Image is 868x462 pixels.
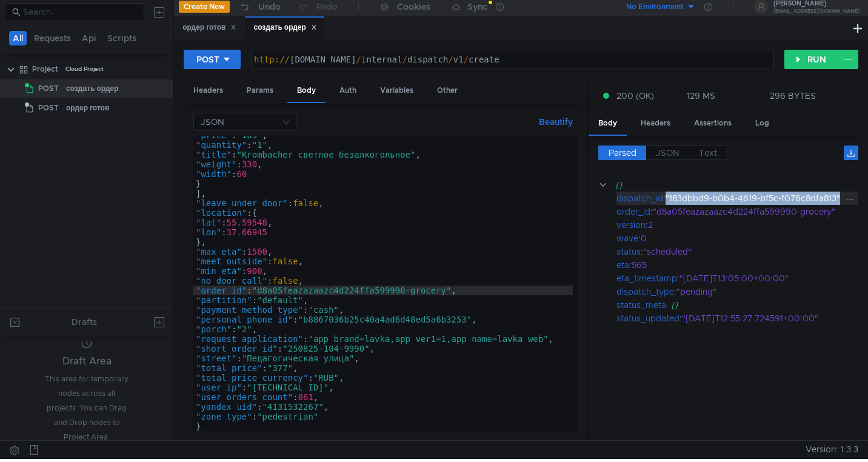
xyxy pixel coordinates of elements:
[616,285,674,298] div: dispatch_type
[66,99,109,117] div: ордер готов
[616,192,663,205] div: dispatch_id
[746,112,779,135] div: Log
[609,147,636,158] span: Parsed
[671,298,846,312] div: {}
[467,2,487,11] div: Sync
[684,112,741,135] div: Assertions
[237,79,283,102] div: Params
[616,192,858,205] div: :
[643,245,843,258] div: "scheduled"
[616,258,629,272] div: eta
[78,31,100,45] button: Api
[184,79,233,102] div: Headers
[616,218,646,232] div: version
[370,79,423,102] div: Variables
[253,21,316,34] div: создать ордер
[666,192,845,205] div: "183dbbd9-b0b4-4619-bf5c-f076c8dfa813"
[104,31,140,45] button: Scripts
[616,232,858,245] div: :
[806,441,858,458] span: Version: 1.3.3
[687,90,715,101] div: 129 MS
[616,312,858,325] div: :
[616,218,858,232] div: :
[773,1,860,7] div: [PERSON_NAME]
[196,53,219,66] div: POST
[616,272,677,285] div: eta_timestamp
[616,245,641,258] div: status
[784,50,838,69] button: RUN
[32,60,58,78] div: Project
[616,312,679,325] div: status_updated
[616,205,858,218] div: :
[427,79,467,102] div: Other
[616,89,654,102] span: 200 (OK)
[182,21,236,34] div: ордер готов
[38,79,59,98] span: POST
[773,9,860,13] div: [EMAIL_ADDRESS][DOMAIN_NAME]
[38,99,59,117] span: POST
[648,218,844,232] div: 2
[616,298,666,312] div: status_meta
[632,258,843,272] div: 565
[682,312,846,325] div: "[DATE]T12:55:27.724591+00:00"
[653,205,844,218] div: "d8a05feazazaazc4d224ffa599990-grocery"
[616,258,858,272] div: :
[66,79,118,98] div: создать ордер
[616,285,858,298] div: :
[534,115,578,129] button: Beautify
[23,5,137,19] input: Search...
[72,315,97,329] div: Drafts
[770,90,816,101] div: 296 BYTES
[626,1,684,13] div: No Environment
[616,272,858,285] div: :
[676,285,846,298] div: "pending"
[679,272,846,285] div: "[DATE]T13:05:00+00:00"
[184,50,241,69] button: POST
[179,1,230,13] button: Create New
[699,147,717,158] span: Text
[616,245,858,258] div: :
[616,205,650,218] div: order_id
[30,31,75,45] button: Requests
[9,31,27,45] button: All
[65,60,104,78] div: Cloud Project
[615,178,842,192] div: {}
[616,232,638,245] div: wave
[656,147,679,158] span: JSON
[330,79,366,102] div: Auth
[589,112,627,136] div: Body
[641,232,843,245] div: 0
[287,79,326,103] div: Body
[631,112,680,135] div: Headers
